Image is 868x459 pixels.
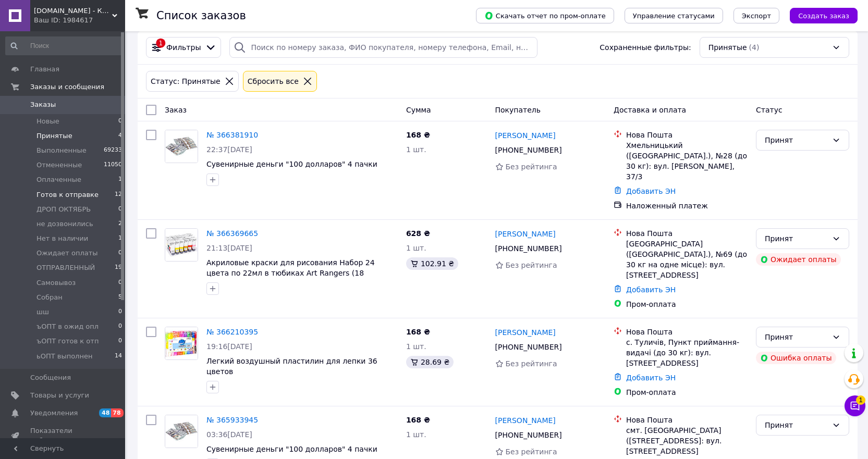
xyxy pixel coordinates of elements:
[856,395,865,405] span: 1
[165,327,198,359] img: Фото товару
[36,322,99,331] span: ъОПТ в ожид опл
[495,244,562,253] span: [PHONE_NUMBER]
[206,342,252,351] span: 19:16[DATE]
[749,43,760,52] span: (4)
[495,106,541,114] span: Покупатель
[206,244,252,252] span: 21:13[DATE]
[626,130,748,140] div: Нова Пошта
[626,239,748,280] div: [GEOGRAPHIC_DATA] ([GEOGRAPHIC_DATA].), №69 (до 30 кг на одне місце): вул. [STREET_ADDRESS]
[614,106,686,114] span: Доставка и оплата
[118,322,122,331] span: 0
[845,395,865,416] button: Чат с покупателем1
[495,431,562,439] span: [PHONE_NUMBER]
[30,391,89,400] span: Товары и услуги
[406,257,458,270] div: 102.91 ₴
[406,328,430,336] span: 168 ₴
[36,205,91,214] span: ДРОП ОКТЯБРЬ
[626,228,748,239] div: Нова Пошта
[756,352,836,364] div: Ошибка оплаты
[600,42,691,53] span: Сохраненные фильтры:
[506,359,557,368] span: Без рейтинга
[104,146,122,155] span: 69233
[206,160,377,168] a: Сувенирные деньги "100 долларов" 4 пачки
[30,100,56,109] span: Заказы
[36,337,99,346] span: ъОПТ готов к отп
[206,258,375,288] a: Акриловые краски для рисования Набор 24 цвета по 22мл в тюбиках Art Rangers (18 базов+6пастел)
[165,327,198,360] a: Фото товару
[34,6,112,16] span: kartiny.com.ua - Картины по номерам от производителя
[36,146,87,155] span: Выполненные
[626,425,748,456] div: смт. [GEOGRAPHIC_DATA] ([STREET_ADDRESS]: вул. [STREET_ADDRESS]
[115,352,122,361] span: 14
[495,415,556,426] a: [PERSON_NAME]
[506,163,557,171] span: Без рейтинга
[765,233,828,244] div: Принят
[30,408,78,418] span: Уведомления
[118,175,122,184] span: 1
[765,331,828,343] div: Принят
[30,65,59,74] span: Главная
[36,160,82,170] span: Отмененные
[626,201,748,211] div: Наложенный платеж
[506,261,557,269] span: Без рейтинга
[104,160,122,170] span: 11050
[206,416,258,424] a: № 365933945
[118,219,122,229] span: 2
[165,130,198,163] img: Фото товару
[756,253,841,266] div: Ожидает оплаты
[118,117,122,126] span: 0
[36,307,49,317] span: шш
[406,430,426,439] span: 1 шт.
[36,352,92,361] span: ьОПТ выполнен
[406,342,426,351] span: 1 шт.
[36,190,99,200] span: Готов к отправке
[118,307,122,317] span: 0
[206,131,258,139] a: № 366381910
[149,76,223,87] div: Статус: Принятые
[495,327,556,338] a: [PERSON_NAME]
[165,415,198,448] a: Фото товару
[495,146,562,154] span: [PHONE_NUMBER]
[206,445,377,453] a: Сувенирные деньги "100 долларов" 4 пачки
[798,12,849,20] span: Создать заказ
[626,374,676,382] a: Добавить ЭН
[626,286,676,294] a: Добавить ЭН
[708,42,747,53] span: Принятые
[742,12,771,20] span: Экспорт
[406,145,426,154] span: 1 шт.
[115,263,122,272] span: 19
[406,106,431,114] span: Сумма
[206,357,377,376] a: Легкий воздушный пластилин для лепки 36 цветов
[406,416,430,424] span: 168 ₴
[506,448,557,456] span: Без рейтинга
[626,299,748,309] div: Пром-оплата
[626,415,748,425] div: Нова Пошта
[165,229,198,261] img: Фото товару
[206,145,252,154] span: 22:37[DATE]
[165,106,187,114] span: Заказ
[30,373,71,382] span: Сообщения
[625,8,723,23] button: Управление статусами
[118,293,122,302] span: 5
[118,131,122,141] span: 4
[165,130,198,163] a: Фото товару
[790,8,858,23] button: Создать заказ
[495,343,562,351] span: [PHONE_NUMBER]
[206,328,258,336] a: № 366210395
[34,16,125,25] div: Ваш ID: 1984617
[165,228,198,262] a: Фото товару
[406,131,430,139] span: 168 ₴
[626,187,676,195] a: Добавить ЭН
[118,278,122,288] span: 0
[36,263,95,272] span: ОТПРАВЛЕННЫЙ
[30,426,96,445] span: Показатели работы компании
[626,387,748,398] div: Пром-оплата
[626,140,748,182] div: Хмельницький ([GEOGRAPHIC_DATA].), №28 (до 30 кг): вул. [PERSON_NAME], 37/3
[206,430,252,439] span: 03:36[DATE]
[765,419,828,431] div: Принят
[484,11,606,20] span: Скачать отчет по пром-оплате
[99,408,111,417] span: 48
[36,117,59,126] span: Новые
